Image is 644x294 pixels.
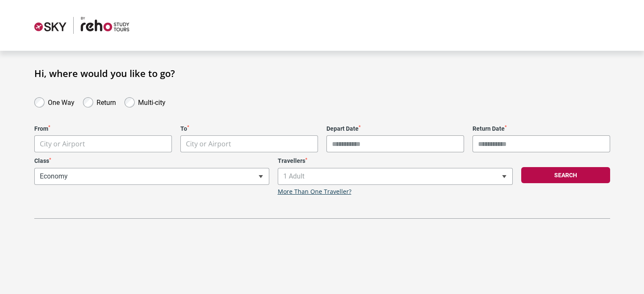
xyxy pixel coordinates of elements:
label: Travellers [278,157,513,165]
label: Return [97,96,116,107]
span: 1 Adult [278,168,512,184]
label: Multi-city [138,96,166,107]
label: From [34,125,172,132]
span: City or Airport [186,139,231,148]
span: City or Airport [181,136,318,152]
span: 1 Adult [278,168,513,185]
h1: Hi, where would you like to go? [34,68,610,79]
label: Depart Date [326,125,464,132]
label: One Way [48,96,75,107]
span: City or Airport [40,139,85,148]
span: Economy [34,168,269,185]
button: Search [521,167,610,183]
span: City or Airport [180,135,318,152]
label: To [180,125,318,132]
a: More Than One Traveller? [278,188,351,195]
label: Return Date [473,125,610,132]
span: City or Airport [34,135,172,152]
span: City or Airport [35,136,171,152]
label: Class [34,157,269,165]
span: Economy [35,168,269,184]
